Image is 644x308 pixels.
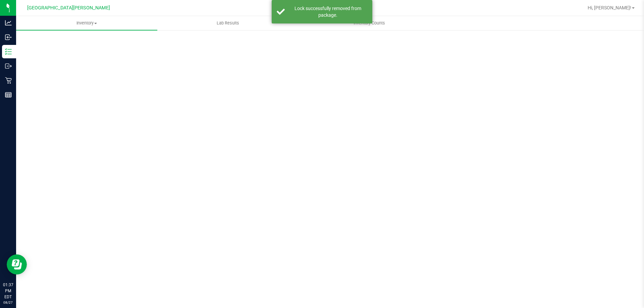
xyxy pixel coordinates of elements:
[3,282,13,300] p: 01:37 PM EDT
[5,77,12,84] inline-svg: Retail
[208,20,248,26] span: Lab Results
[288,5,367,18] div: Lock successfully removed from package.
[5,48,12,55] inline-svg: Inventory
[5,34,12,41] inline-svg: Inbound
[27,5,110,11] span: [GEOGRAPHIC_DATA][PERSON_NAME]
[16,20,157,26] span: Inventory
[588,5,631,10] span: Hi, [PERSON_NAME]!
[5,19,12,26] inline-svg: Analytics
[157,16,299,30] a: Lab Results
[5,91,12,98] inline-svg: Reports
[16,16,157,30] a: Inventory
[5,63,12,69] inline-svg: Outbound
[3,300,13,305] p: 08/27
[7,254,27,274] iframe: Resource center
